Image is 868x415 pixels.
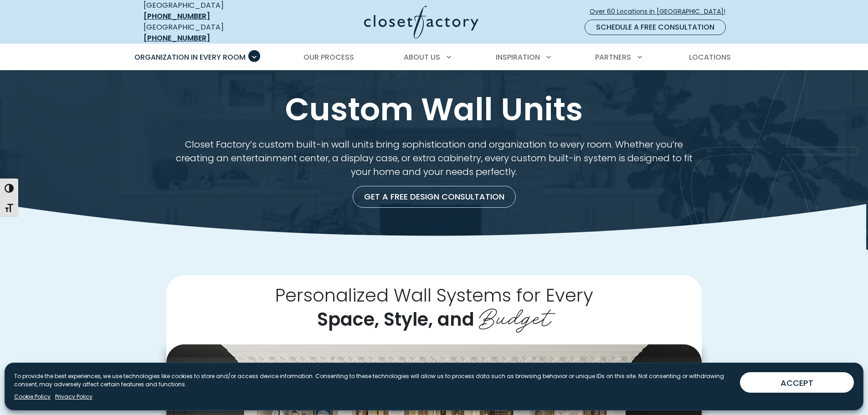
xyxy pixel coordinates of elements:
div: [GEOGRAPHIC_DATA] [144,22,276,44]
p: Closet Factory’s custom built-in wall units bring sophistication and organization to every room. ... [166,138,702,179]
p: To provide the best experiences, we use technologies like cookies to store and/or access device i... [14,372,733,389]
img: Closet Factory Logo [364,5,478,39]
span: Locations [689,52,731,62]
a: [PHONE_NUMBER] [144,11,210,21]
span: Organization in Every Room [134,52,246,62]
a: Get a Free Design Consultation [353,186,516,208]
a: Cookie Policy [14,393,51,401]
a: Privacy Policy [55,393,92,401]
h1: Custom Wall Units [142,92,727,127]
span: Over 60 Locations in [GEOGRAPHIC_DATA]! [590,7,733,16]
button: ACCEPT [740,372,854,393]
span: Our Process [303,52,354,62]
span: Space, Style, and [317,307,474,332]
nav: Primary Menu [128,45,740,70]
span: Personalized Wall Systems for Every [275,282,593,308]
a: [PHONE_NUMBER] [144,33,210,43]
a: Over 60 Locations in [GEOGRAPHIC_DATA]! [589,4,733,20]
span: Partners [595,52,631,62]
span: About Us [404,52,440,62]
span: Inspiration [496,52,540,62]
span: Budget [479,297,551,333]
a: Schedule a Free Consultation [585,20,726,35]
